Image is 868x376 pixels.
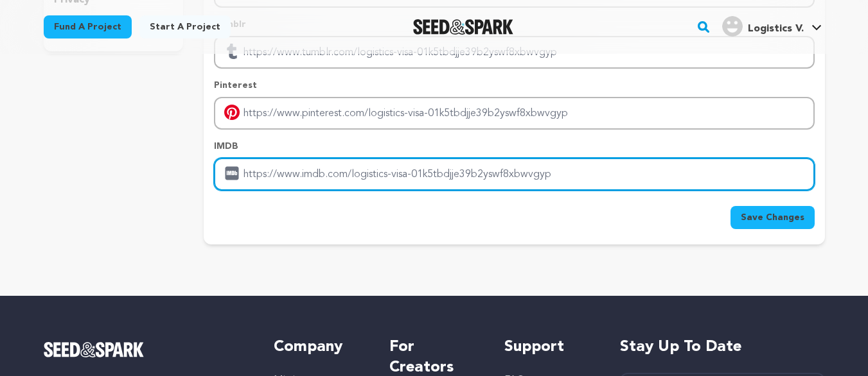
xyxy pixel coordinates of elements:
[44,15,132,38] a: Fund a project
[214,97,814,130] input: Enter pinterest profile link
[139,15,231,38] a: Start a project
[722,16,743,37] img: user.png
[224,166,240,181] img: imdb.svg
[214,79,814,92] p: Pinterest
[722,16,804,37] div: Logistics V.'s Profile
[413,19,514,35] img: Seed&Spark Logo Dark Mode
[620,337,825,357] h5: Stay up to date
[214,140,814,153] p: IMDB
[44,342,145,357] img: Seed&Spark Logo
[720,13,824,37] a: Logistics V.'s Profile
[504,337,594,357] h5: Support
[741,211,804,224] span: Save Changes
[214,158,814,191] input: Enter IMDB profile link
[224,105,240,120] img: pinterest-mobile.svg
[748,24,804,34] span: Logistics V.
[731,206,815,229] button: Save Changes
[413,19,514,35] a: Seed&Spark Homepage
[44,342,249,357] a: Seed&Spark Homepage
[720,13,824,40] span: Logistics V.'s Profile
[274,337,363,357] h5: Company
